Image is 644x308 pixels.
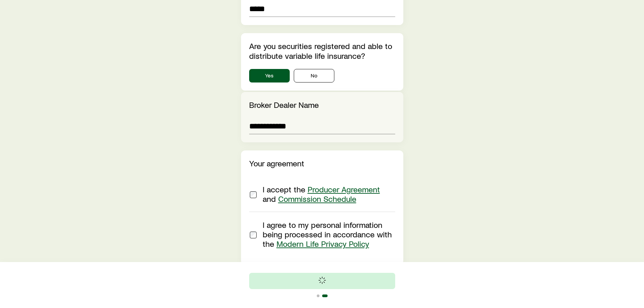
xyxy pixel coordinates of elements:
input: I agree to my personal information being processed in accordance with the Modern Life Privacy Policy [250,232,257,238]
label: Your agreement [249,158,304,168]
input: I accept the Producer Agreement and Commission Schedule [250,191,257,198]
a: Producer Agreement [308,184,380,194]
span: I accept the and [263,184,380,204]
span: I agree to my personal information being processed in accordance with the [263,220,392,248]
label: Broker Dealer Name [249,100,319,110]
div: securitiesRegistrationInfo.isSecuritiesRegistered [249,69,395,82]
a: Commission Schedule [278,194,356,204]
label: Are you securities registered and able to distribute variable life insurance? [249,41,392,61]
button: No [294,69,334,82]
button: Yes [249,69,290,82]
a: Modern Life Privacy Policy [277,239,369,248]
